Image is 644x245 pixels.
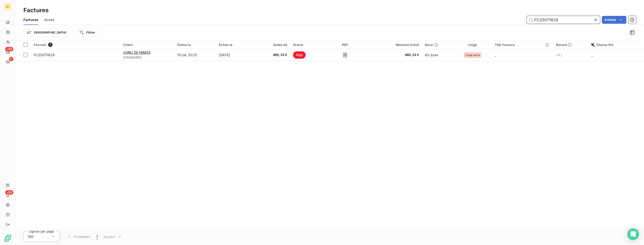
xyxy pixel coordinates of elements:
[23,6,49,15] h3: Factures
[174,49,216,61] td: 15 juil. 2025
[34,53,55,57] span: FC25071829
[591,43,641,47] div: Chorus Pro
[4,3,12,11] div: NT
[64,232,94,242] button: Précédent
[425,43,450,47] div: Délai
[101,232,125,242] button: Suivant
[94,232,101,242] button: 1
[23,29,70,36] button: [GEOGRAPHIC_DATA]
[123,50,150,55] span: CHRU DE NIMES
[368,53,419,57] span: 960,33 €
[293,51,306,59] span: litige
[260,43,287,47] div: Solde dû
[4,234,12,242] img: Logo LeanPay
[177,43,213,47] div: Émise le
[48,43,53,47] span: 1
[260,53,287,57] span: 960,33 €
[556,53,562,57] span: +1 j
[293,43,323,47] div: Statut
[422,49,453,61] td: 63 jours
[9,57,13,61] span: 7
[123,43,171,47] div: Client
[627,228,639,240] div: Open Intercom Messenger
[96,234,98,239] span: 1
[495,53,496,57] span: _
[527,16,600,24] input: Rechercher
[5,190,13,195] span: +99
[44,17,54,22] span: Avoirs
[456,43,489,47] div: Litige
[368,43,419,47] div: Montant initial
[329,43,362,47] div: PDF
[219,43,254,47] div: Échue le
[76,29,98,36] button: Filtrer
[23,17,38,22] span: Factures
[5,47,13,51] span: +99
[123,55,171,60] span: CHUNIMES
[28,234,33,239] span: 100
[216,49,257,61] td: [DATE]
[495,43,550,47] div: TAG Facture
[591,53,593,57] span: _
[465,54,480,56] span: Litige autre
[602,16,626,24] button: Actions
[556,43,585,47] div: Retard
[34,43,46,47] span: Facture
